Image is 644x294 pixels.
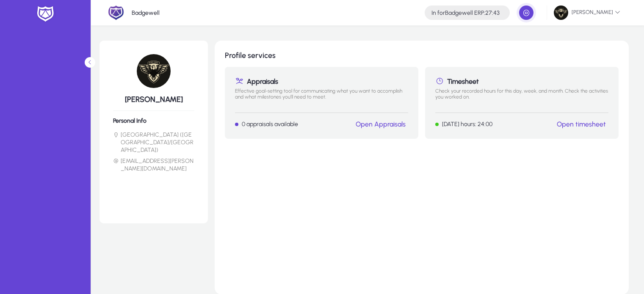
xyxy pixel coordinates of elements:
[554,120,608,129] button: Open timesheet
[113,157,194,173] li: [EMAIL_ADDRESS][PERSON_NAME][DOMAIN_NAME]
[431,9,500,16] h4: Badgewell ERP
[132,9,160,16] p: Badgewell
[108,5,124,21] img: 2.png
[353,120,408,129] button: Open Appraisals
[242,121,298,128] p: 0 appraisals available
[356,120,406,128] a: Open Appraisals
[554,5,568,20] img: 77.jpg
[431,9,445,16] span: In for
[557,120,606,128] a: Open timesheet
[113,95,194,104] h5: [PERSON_NAME]
[554,5,620,20] span: [PERSON_NAME]
[113,117,194,124] h6: Personal Info
[485,9,500,16] span: 27:43
[435,88,608,106] p: Check your recorded hours for this day, week, and month. Check the activities you worked on.
[137,54,171,88] img: 77.jpg
[547,5,627,20] button: [PERSON_NAME]
[113,131,194,154] li: [GEOGRAPHIC_DATA] ([GEOGRAPHIC_DATA]/[GEOGRAPHIC_DATA])
[225,51,619,60] h1: Profile services
[484,9,485,16] span: :
[235,77,408,85] h1: Appraisals
[442,121,492,128] p: [DATE] hours: 24:00
[235,88,408,106] p: Effective goal-setting tool for communicating what you want to accomplish and what milestones you...
[435,77,608,85] h1: Timesheet
[35,5,56,23] img: white-logo.png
